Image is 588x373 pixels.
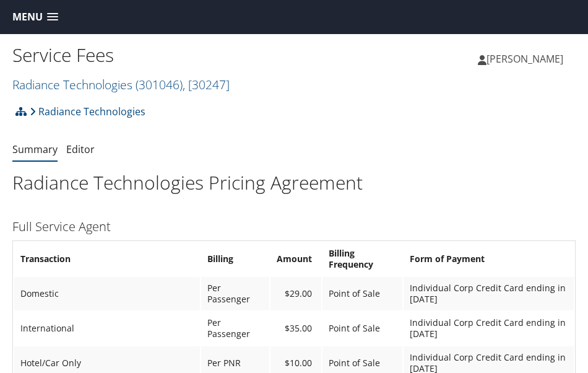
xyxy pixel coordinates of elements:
td: Point of Sale [322,277,402,310]
td: International [14,312,200,345]
a: Radiance Technologies [12,76,230,93]
a: Summary [12,143,58,156]
span: [PERSON_NAME] [486,52,563,66]
h1: Radiance Technologies Pricing Agreement [12,170,576,196]
td: Individual Corp Credit Card ending in [DATE] [404,312,574,345]
th: Transaction [14,242,200,276]
a: Menu [6,7,64,27]
a: Radiance Technologies [30,99,145,124]
th: Billing Frequency [322,242,402,276]
th: Form of Payment [404,242,574,276]
td: $29.00 [270,277,321,310]
th: Amount [270,242,321,276]
span: ( 301046 ) [136,76,183,93]
h3: Full Service Agent [12,218,576,235]
td: Domestic [14,277,200,310]
a: [PERSON_NAME] [478,40,576,77]
td: Per Passenger [201,312,269,345]
td: Individual Corp Credit Card ending in [DATE] [404,277,574,310]
td: Per Passenger [201,277,269,310]
td: $35.00 [270,312,321,345]
span: , [ 30247 ] [183,76,230,93]
th: Billing [201,242,269,276]
a: Editor [66,143,95,156]
td: Point of Sale [322,312,402,345]
h1: Service Fees [12,42,294,68]
span: Menu [12,11,43,23]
